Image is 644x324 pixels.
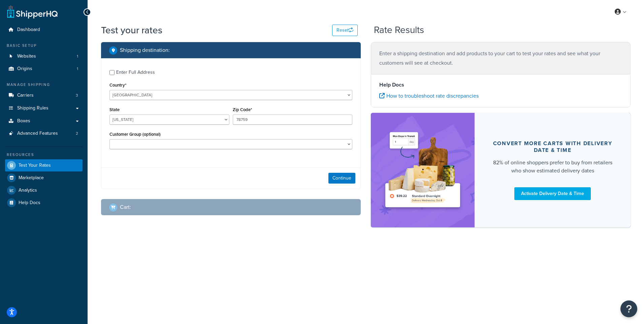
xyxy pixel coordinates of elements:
li: Websites [5,50,83,63]
span: 3 [76,93,78,98]
span: Websites [17,54,36,59]
button: Reset [332,25,358,36]
img: feature-image-ddt-36eae7f7280da8017bfb280eaccd9c446f90b1fe08728e4019434db127062ab4.png [381,123,464,217]
li: Advanced Features [5,127,83,140]
a: Test Your Rates [5,159,83,171]
a: Activate Delivery Date & Time [514,187,591,200]
li: Carriers [5,89,83,102]
h4: Help Docs [379,81,622,89]
a: Shipping Rules [5,102,83,115]
span: Test Your Rates [19,163,51,168]
a: Boxes [5,115,83,127]
div: Basic Setup [5,43,83,48]
a: How to troubleshoot rate discrepancies [379,92,479,100]
label: Country* [109,83,126,88]
p: Enter a shipping destination and add products to your cart to test your rates and see what your c... [379,49,622,68]
a: Dashboard [5,24,83,36]
span: Shipping Rules [17,105,49,111]
div: 82% of online shoppers prefer to buy from retailers who show estimated delivery dates [491,159,614,175]
button: Open Resource Center [620,300,637,317]
label: State [109,107,120,112]
h2: Cart : [120,204,131,210]
a: Help Docs [5,197,83,209]
span: 1 [77,54,78,59]
span: Marketplace [19,175,44,181]
label: Customer Group (optional) [109,132,161,137]
label: Zip Code* [233,107,252,112]
span: Analytics [19,188,37,193]
div: Resources [5,152,83,158]
a: Carriers3 [5,89,83,102]
button: Continue [328,173,355,184]
div: Enter Full Address [116,68,155,77]
a: Marketplace [5,172,83,184]
li: Origins [5,63,83,75]
span: Advanced Features [17,131,58,136]
a: Analytics [5,184,83,196]
a: Origins1 [5,63,83,75]
a: Advanced Features2 [5,127,83,140]
h1: Test your rates [101,24,162,37]
div: Manage Shipping [5,82,83,88]
span: Origins [17,66,32,72]
a: Websites1 [5,50,83,63]
span: Carriers [17,93,34,98]
span: Dashboard [17,27,40,33]
h2: Shipping destination : [120,47,170,53]
input: Enter Full Address [109,70,115,75]
h2: Rate Results [374,25,424,35]
span: Help Docs [19,200,40,206]
span: Boxes [17,118,30,124]
span: 1 [77,66,78,72]
div: Convert more carts with delivery date & time [491,140,614,154]
span: 2 [76,131,78,136]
